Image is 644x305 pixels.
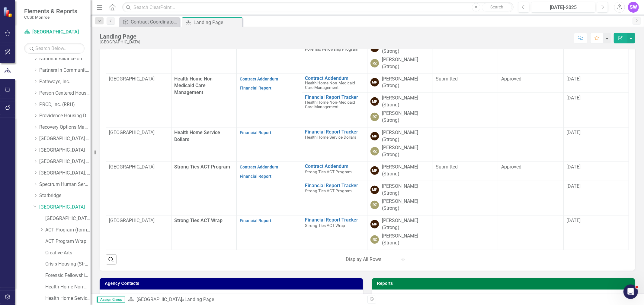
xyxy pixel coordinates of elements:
div: MP [370,78,379,86]
td: Double-Click to Edit Right Click for Context Menu [302,127,367,162]
p: [GEOGRAPHIC_DATA] [109,76,168,83]
td: Double-Click to Edit [106,162,171,215]
td: Double-Click to Edit [367,181,433,215]
span: [DATE] [567,183,581,189]
div: [PERSON_NAME] (Strong) [382,56,430,70]
div: MP [370,132,379,140]
td: Double-Click to Edit [106,215,171,250]
span: Elements & Reports [24,8,77,15]
a: Contract Addendum [240,77,278,81]
a: Financial Report [240,218,271,223]
span: Health Home Service Dollars [305,135,357,140]
input: Search ClearPoint... [122,2,514,13]
td: Double-Click to Edit [433,215,498,250]
span: Approved [501,164,521,170]
td: Double-Click to Edit [498,39,564,74]
a: Financial Report Tracker [305,217,364,223]
a: Crisis Housing (Strong Ties Comm Support Beds) [45,261,91,268]
div: RZ [370,235,379,244]
a: Recovery Options Made Easy [39,124,91,131]
a: Contract Coordinator Review [121,18,178,26]
a: Spectrum Human Services, Inc. [39,181,91,188]
div: [PERSON_NAME] (Strong) [382,164,430,178]
td: Double-Click to Edit [563,215,629,250]
td: Double-Click to Edit [498,162,564,181]
td: Double-Click to Edit [237,127,302,162]
span: Health Home Non-Medicaid Care Management [175,76,215,96]
td: Double-Click to Edit [367,39,433,74]
td: Double-Click to Edit [498,93,564,127]
td: Double-Click to Edit Right Click for Context Menu [302,39,367,74]
td: Double-Click to Edit [563,127,629,162]
span: Strong Ties ACT Program [175,164,230,170]
a: National Alliance on Mental Illness [39,55,91,62]
span: Submitted [436,76,458,82]
div: Landing Page [100,33,140,40]
td: Double-Click to Edit [367,162,433,181]
div: [DATE]-2025 [533,4,593,11]
a: Creative Arts [45,250,91,256]
div: RZ [370,113,379,121]
a: ACT Program (formerly Project Link) [45,227,91,234]
small: CCSI: Monroe [24,15,77,20]
div: Contract Coordinator Review [131,18,178,26]
span: Approved [501,76,521,82]
div: MP [370,97,379,106]
td: Double-Click to Edit [498,181,564,215]
td: Double-Click to Edit [498,74,564,93]
span: Health Home Non-Medicaid Care Management [305,80,355,90]
div: MP [370,220,379,228]
a: [GEOGRAPHIC_DATA] [24,29,85,36]
div: [PERSON_NAME] (Strong) [382,233,430,247]
div: [PERSON_NAME] (Strong) [382,198,430,212]
a: [GEOGRAPHIC_DATA] (MCOMH Internal) [45,215,91,222]
a: Financial Report [240,86,271,90]
span: [DATE] [567,95,581,101]
div: [PERSON_NAME] (Strong) [382,129,430,143]
img: ClearPoint Strategy [3,7,14,17]
a: Person Centered Housing Options, Inc. [39,90,91,97]
a: Health Home Non-Medicaid Care Management [45,284,91,291]
span: Assign Group [97,297,125,303]
a: Financial Report [240,174,271,179]
a: Starbridge [39,192,91,199]
a: [GEOGRAPHIC_DATA], Inc. [39,170,91,177]
div: [PERSON_NAME] (Strong) [382,183,430,197]
td: Double-Click to Edit [433,162,498,181]
td: Double-Click to Edit [367,215,433,250]
a: Financial Report Tracker [305,95,364,100]
td: Double-Click to Edit [433,74,498,93]
div: SW [628,2,639,13]
span: Strong Ties ACT Program [305,169,352,174]
span: [DATE] [567,130,581,135]
a: PRCD, Inc. (RRH) [39,101,91,108]
span: Health Home Non-Medicaid Care Management [305,100,355,109]
span: Health Home Service Dollars [175,130,220,142]
td: Double-Click to Edit [498,215,564,250]
div: RZ [370,201,379,209]
iframe: Intercom live chat [623,285,638,299]
span: Submitted [436,164,458,170]
td: Double-Click to Edit Right Click for Context Menu [302,181,367,215]
a: Contract Addendum [305,76,364,81]
div: MP [370,166,379,175]
td: Double-Click to Edit [237,162,302,215]
h3: Reports [377,281,632,286]
div: RZ [370,59,379,68]
h3: Agency Contacts [105,281,360,286]
td: Double-Click to Edit [106,74,171,127]
td: Double-Click to Edit [563,93,629,127]
td: Double-Click to Edit Right Click for Context Menu [302,74,367,93]
div: Landing Page [184,297,214,302]
td: Double-Click to Edit [237,74,302,127]
a: Financial Report [240,130,271,135]
div: [PERSON_NAME] (Strong) [382,110,430,124]
a: Contract Addendum [305,164,364,169]
div: Landing Page [194,19,241,26]
span: Strong Ties ACT Wrap [175,218,223,223]
td: Double-Click to Edit Right Click for Context Menu [302,93,367,127]
td: Double-Click to Edit [433,93,498,127]
a: [GEOGRAPHIC_DATA] (RRH) [39,135,91,142]
a: Health Home Service Dollars [45,295,91,302]
a: Forensic Fellowship Program [45,272,91,279]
